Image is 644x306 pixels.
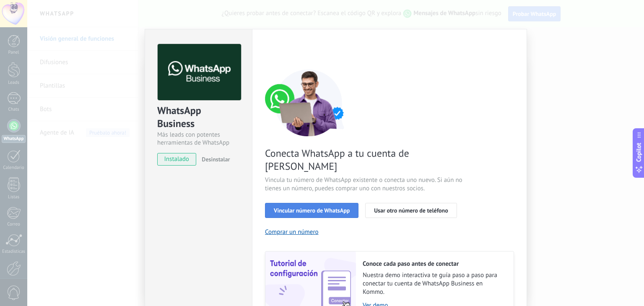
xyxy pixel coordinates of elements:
span: Conecta WhatsApp a tu cuenta de [PERSON_NAME] [265,147,465,173]
span: instalado [158,153,196,166]
button: Usar otro número de teléfono [365,203,457,218]
span: Desinstalar [202,156,230,163]
span: Usar otro número de teléfono [374,207,448,213]
div: Más leads con potentes herramientas de WhatsApp [157,131,240,147]
div: WhatsApp Business [157,104,240,131]
button: Comprar un número [265,228,319,236]
span: Vincula tu número de WhatsApp existente o conecta uno nuevo. Si aún no tienes un número, puedes c... [265,176,465,193]
span: Nuestra demo interactiva te guía paso a paso para conectar tu cuenta de WhatsApp Business en Kommo. [363,271,505,296]
button: Vincular número de WhatsApp [265,203,358,218]
img: connect number [265,69,353,136]
img: logo_main.png [158,44,241,101]
button: Desinstalar [198,153,230,166]
h2: Conoce cada paso antes de conectar [363,260,505,268]
span: Copilot [635,143,643,162]
span: Vincular número de WhatsApp [274,207,350,213]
